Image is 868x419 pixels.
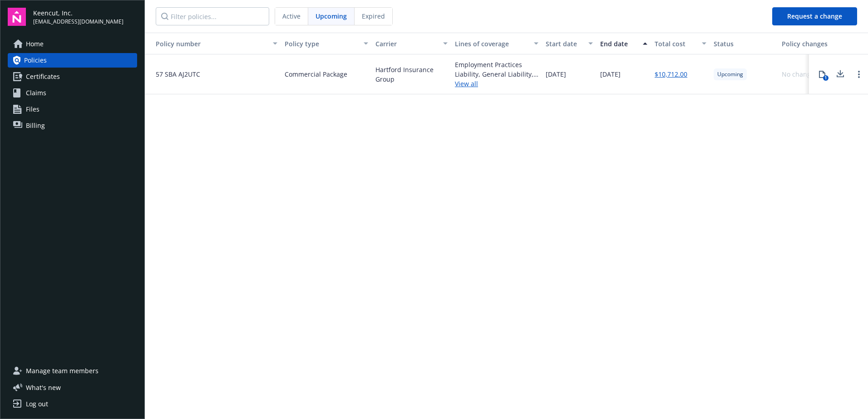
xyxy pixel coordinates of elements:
[8,69,137,84] a: Certificates
[455,39,528,49] div: Lines of coverage
[8,86,137,100] a: Claims
[281,33,372,54] button: Policy type
[26,118,45,133] span: Billing
[26,69,60,84] span: Certificates
[33,18,123,26] span: [EMAIL_ADDRESS][DOMAIN_NAME]
[782,39,831,49] div: Policy changes
[710,33,778,54] button: Status
[455,60,538,79] div: Employment Practices Liability, General Liability, Commercial Property
[813,65,831,83] button: 1
[26,383,61,392] span: What ' s new
[546,69,566,79] span: [DATE]
[8,53,137,68] a: Policies
[451,33,542,54] button: Lines of coverage
[772,7,857,25] button: Request a change
[853,69,864,80] a: Open options
[8,383,75,392] button: What's new
[600,39,637,49] div: End date
[455,79,538,88] a: View all
[26,397,48,411] div: Log out
[26,364,99,378] span: Manage team members
[26,37,44,51] span: Home
[375,39,438,49] div: Carrier
[148,39,267,49] div: Policy number
[8,102,137,117] a: Files
[285,69,347,79] span: Commercial Package
[316,11,347,21] span: Upcoming
[362,11,385,21] span: Expired
[717,70,743,78] span: Upcoming
[8,37,137,51] a: Home
[24,53,47,68] span: Policies
[26,102,39,117] span: Files
[542,33,597,54] button: Start date
[782,69,818,79] div: No changes
[148,39,267,49] div: Toggle SortBy
[600,69,621,79] span: [DATE]
[375,65,448,84] span: Hartford Insurance Group
[8,118,137,133] a: Billing
[655,39,696,49] div: Total cost
[8,8,26,26] img: navigator-logo.svg
[714,39,774,49] div: Status
[148,69,200,79] span: 57 SBA AJ2UTC
[33,8,137,26] button: Keencut, Inc.[EMAIL_ADDRESS][DOMAIN_NAME]
[282,11,301,21] span: Active
[651,33,710,54] button: Total cost
[8,364,137,378] a: Manage team members
[33,8,123,18] span: Keencut, Inc.
[546,39,583,49] div: Start date
[26,86,46,100] span: Claims
[285,39,358,49] div: Policy type
[823,75,829,81] div: 1
[597,33,651,54] button: End date
[372,33,451,54] button: Carrier
[778,33,835,54] button: Policy changes
[655,69,687,79] a: $10,712.00
[156,7,269,25] input: Filter policies...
